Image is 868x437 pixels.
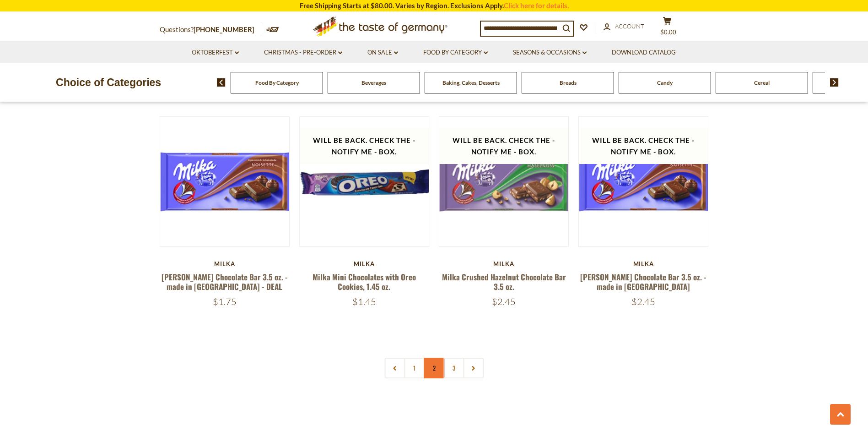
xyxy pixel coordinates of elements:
[194,25,254,33] a: [PHONE_NUMBER]
[192,48,239,58] a: Oktoberfest
[300,117,429,246] img: Milka
[217,78,226,87] img: previous arrow
[160,260,290,268] div: Milka
[423,48,488,58] a: Food By Category
[443,358,464,378] a: 3
[255,79,299,86] a: Food By Category
[352,296,376,307] span: $1.45
[504,1,569,10] a: Click here for details.
[615,22,644,30] span: Account
[660,28,676,36] span: $0.00
[579,117,708,246] img: Milka
[612,48,676,58] a: Download Catalog
[580,271,706,292] a: [PERSON_NAME] Chocolate Bar 3.5 oz. - made in [GEOGRAPHIC_DATA]
[299,260,430,268] div: Milka
[654,16,681,39] button: $0.00
[513,48,587,58] a: Seasons & Occasions
[439,260,569,268] div: Milka
[264,48,342,58] a: Christmas - PRE-ORDER
[439,117,569,246] img: Milka
[657,79,673,86] a: Candy
[631,296,655,307] span: $2.45
[424,358,444,378] a: 2
[442,271,566,292] a: Milka Crushed Hazelnut Chocolate Bar 3.5 oz.
[160,117,290,246] img: Milka
[578,260,709,268] div: Milka
[367,48,398,58] a: On Sale
[830,78,839,87] img: next arrow
[162,271,288,292] a: [PERSON_NAME] Chocolate Bar 3.5 oz. - made in [GEOGRAPHIC_DATA] - DEAL
[442,79,500,86] a: Baking, Cakes, Desserts
[213,296,237,307] span: $1.75
[492,296,516,307] span: $2.45
[560,79,577,86] a: Breads
[160,24,261,36] p: Questions?
[361,79,386,86] a: Beverages
[604,22,644,32] a: Account
[404,358,425,378] a: 1
[754,79,770,86] a: Cereal
[313,271,416,292] a: Milka Mini Chocolates with Oreo Cookies, 1.45 oz.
